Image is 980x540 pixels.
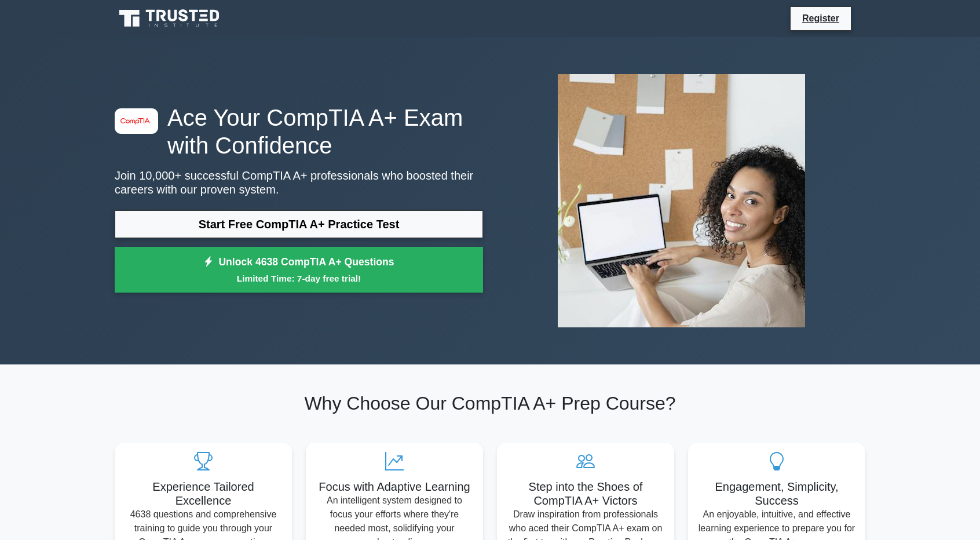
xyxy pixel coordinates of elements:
[795,11,846,25] a: Register
[315,480,474,494] h5: Focus with Adaptive Learning
[115,169,483,196] p: Join 10,000+ successful CompTIA A+ professionals who boosted their careers with our proven system.
[115,247,483,293] a: Unlock 4638 CompTIA A+ QuestionsLimited Time: 7-day free trial!
[115,392,865,414] h2: Why Choose Our CompTIA A+ Prep Course?
[115,210,483,238] a: Start Free CompTIA A+ Practice Test
[124,480,283,508] h5: Experience Tailored Excellence
[506,480,665,508] h5: Step into the Shoes of CompTIA A+ Victors
[129,272,469,285] small: Limited Time: 7-day free trial!
[115,104,483,159] h1: Ace Your CompTIA A+ Exam with Confidence
[697,480,856,508] h5: Engagement, Simplicity, Success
